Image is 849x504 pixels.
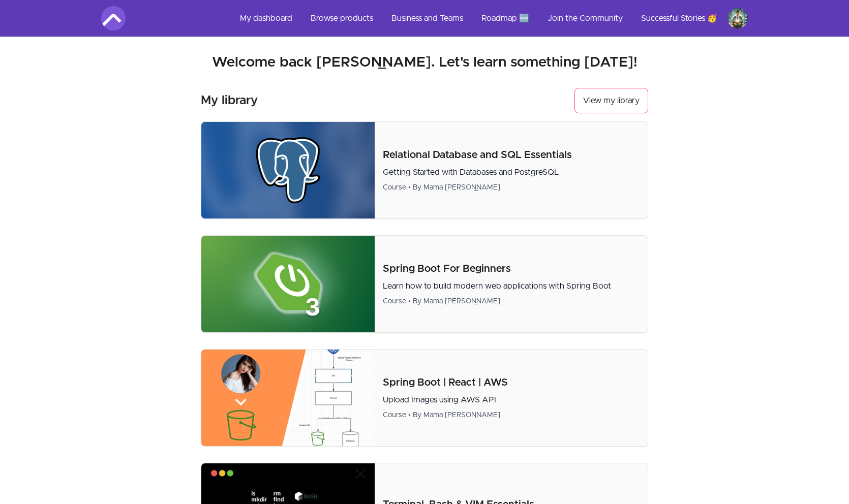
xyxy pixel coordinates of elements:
[633,6,725,30] a: Successful Stories 🥳
[383,410,640,420] div: Course • By Mama [PERSON_NAME]
[383,296,640,306] div: Course • By Mama [PERSON_NAME]
[201,349,648,447] a: Product image for Spring Boot | React | AWSSpring Boot | React | AWSUpload Images using AWS APICo...
[201,350,375,446] img: Product image for Spring Boot | React | AWS
[383,375,640,390] p: Spring Boot | React | AWS
[302,6,381,30] a: Browse products
[232,6,748,30] nav: Main
[383,166,640,178] p: Getting Started with Databases and PostgreSQL
[201,92,258,109] h3: My library
[232,6,300,30] a: My dashboard
[727,8,748,28] img: Profile image for Darshan
[383,148,640,162] p: Relational Database and SQL Essentials
[101,53,748,72] h2: Welcome back [PERSON_NAME]. Let's learn something [DATE]!
[383,394,640,406] p: Upload Images using AWS API
[473,6,537,30] a: Roadmap 🆕
[574,88,648,113] a: View my library
[383,182,640,193] div: Course • By Mama [PERSON_NAME]
[201,236,375,332] img: Product image for Spring Boot For Beginners
[101,6,126,30] img: Amigoscode logo
[201,122,375,218] img: Product image for Relational Database and SQL Essentials
[383,6,471,30] a: Business and Teams
[539,6,631,30] a: Join the Community
[383,262,640,276] p: Spring Boot For Beginners
[201,235,648,333] a: Product image for Spring Boot For BeginnersSpring Boot For BeginnersLearn how to build modern web...
[201,121,648,219] a: Product image for Relational Database and SQL EssentialsRelational Database and SQL EssentialsGet...
[383,280,640,292] p: Learn how to build modern web applications with Spring Boot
